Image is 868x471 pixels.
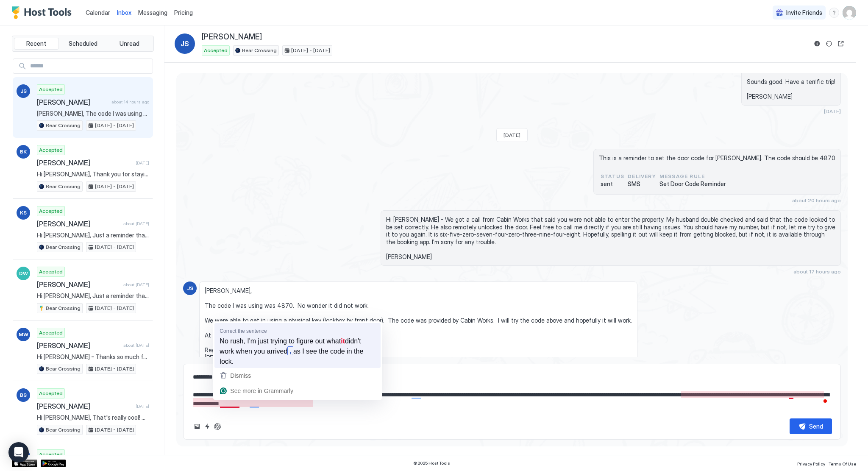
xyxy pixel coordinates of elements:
[138,9,167,16] span: Messaging
[37,110,149,117] span: [PERSON_NAME], The code I was using was 4870. No wonder it did not work. We were able to get in u...
[117,8,131,17] a: Inbox
[37,292,149,300] span: Hi [PERSON_NAME], Just a reminder that your check-out is [DATE] at 10AM. Before you check out, pl...
[809,422,823,431] div: Send
[192,369,832,412] textarea: To enrich screen reader interactions, please activate Accessibility in Grammarly extension settings
[46,243,81,251] span: Bear Crossing
[843,6,856,20] div: User profile
[117,9,131,16] span: Inbox
[836,39,846,49] button: Open reservation
[204,47,228,54] span: Accepted
[136,160,149,166] span: [DATE]
[136,404,149,409] span: [DATE]
[659,180,726,188] span: Set Door Code Reminder
[39,207,63,215] span: Accepted
[69,40,97,47] span: Scheduled
[174,9,193,17] span: Pricing
[123,343,149,348] span: about [DATE]
[413,460,450,466] span: © 2025 Host Tools
[628,180,656,188] span: SMS
[86,8,110,17] a: Calendar
[793,268,841,275] span: about 17 hours ago
[95,183,134,190] span: [DATE] - [DATE]
[659,173,726,180] span: Message Rule
[202,32,262,42] span: [PERSON_NAME]
[824,108,841,114] span: [DATE]
[181,39,189,49] span: JS
[20,209,27,217] span: KS
[95,365,134,373] span: [DATE] - [DATE]
[824,39,834,49] button: Sync reservation
[123,221,149,226] span: about [DATE]
[46,304,81,312] span: Bear Crossing
[291,47,330,54] span: [DATE] - [DATE]
[19,331,28,338] span: MW
[39,268,63,276] span: Accepted
[797,461,825,466] span: Privacy Policy
[37,170,149,178] span: Hi [PERSON_NAME], Thank you for staying! I’m glad you enjoyed your time. Safe travels home, and I...
[504,132,520,138] span: [DATE]
[46,426,81,434] span: Bear Crossing
[20,87,27,95] span: JS
[37,98,108,106] span: [PERSON_NAME]
[205,287,632,361] span: [PERSON_NAME], The code I was using was 4870. No wonder it did not work. We were able to get in u...
[95,243,134,251] span: [DATE] - [DATE]
[46,183,81,190] span: Bear Crossing
[46,365,81,373] span: Bear Crossing
[95,122,134,129] span: [DATE] - [DATE]
[829,8,839,18] div: menu
[61,38,106,50] button: Scheduled
[46,122,81,129] span: Bear Crossing
[20,148,27,156] span: BK
[599,154,835,162] span: This is a reminder to set the door code for [PERSON_NAME]. The code should be 4870
[37,280,120,289] span: [PERSON_NAME]
[39,86,63,93] span: Accepted
[14,38,59,50] button: Recent
[37,159,132,167] span: [PERSON_NAME]
[12,460,37,467] a: App Store
[37,353,149,361] span: Hi [PERSON_NAME] - Thanks so much for staying with us. Hope you had a great stay. [PERSON_NAME]
[95,426,134,434] span: [DATE] - [DATE]
[12,36,154,52] div: tab-group
[37,402,132,410] span: [PERSON_NAME]
[187,284,193,292] span: JS
[20,391,27,399] span: BS
[628,173,656,180] span: Delivery
[202,421,212,432] button: Quick reply
[829,459,856,468] a: Terms Of Use
[8,442,29,463] div: Open Intercom Messenger
[19,270,28,277] span: DW
[747,63,835,100] span: Hi [PERSON_NAME], Sounds good. Have a terrific trip! [PERSON_NAME]
[37,220,120,228] span: [PERSON_NAME]
[37,231,149,239] span: Hi [PERSON_NAME], Just a reminder that your check-out is [DATE] at 10AM. Before you check out, pl...
[192,421,202,432] button: Upload image
[37,414,149,421] span: Hi [PERSON_NAME], That's really cool! We've never seen a bear up there, but we know they are arou...
[12,6,75,19] a: Host Tools Logo
[39,329,63,337] span: Accepted
[107,38,152,50] button: Unread
[111,99,149,105] span: about 14 hours ago
[601,173,624,180] span: status
[27,59,153,73] input: Input Field
[790,418,832,434] button: Send
[786,9,822,17] span: Invite Friends
[41,460,66,467] a: Google Play Store
[797,459,825,468] a: Privacy Policy
[386,216,835,260] span: Hi [PERSON_NAME] - We got a call from Cabin Works that said you were not able to enter the proper...
[138,8,167,17] a: Messaging
[95,304,134,312] span: [DATE] - [DATE]
[812,39,822,49] button: Reservation information
[792,197,841,203] span: about 20 hours ago
[212,421,223,432] button: ChatGPT Auto Reply
[39,390,63,397] span: Accepted
[39,146,63,154] span: Accepted
[123,282,149,287] span: about [DATE]
[601,180,624,188] span: sent
[829,461,856,466] span: Terms Of Use
[37,341,120,350] span: [PERSON_NAME]
[39,451,63,458] span: Accepted
[26,40,46,47] span: Recent
[86,9,110,16] span: Calendar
